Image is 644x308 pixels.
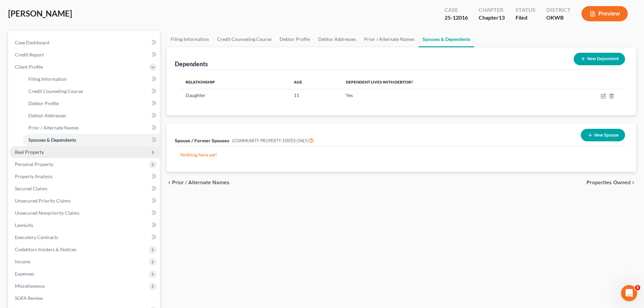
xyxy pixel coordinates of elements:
[15,40,49,45] span: Case Dashboard
[15,271,34,277] span: Expenses
[516,6,535,14] div: Status
[15,295,43,301] span: SOFA Review
[445,14,468,22] div: 25-12016
[180,89,288,102] td: Daughter
[28,125,79,131] span: Prior / Alternate Names
[180,151,622,158] p: Nothing here yet!
[15,283,45,289] span: Miscellaneous
[445,6,468,14] div: Case
[9,170,160,183] a: Property Analysis
[314,31,360,47] a: Debtor Addresses
[23,97,160,110] a: Debtor Profile
[8,8,72,18] span: [PERSON_NAME]
[9,207,160,219] a: Unsecured Nonpriority Claims
[23,85,160,97] a: Credit Counseling Course
[276,31,314,47] a: Debtor Profile
[15,186,47,191] span: Secured Claims
[499,14,505,21] span: 13
[479,6,505,14] div: Chapter
[9,49,160,61] a: Credit Report
[175,138,229,143] span: Spouse / Former Spouses
[15,64,43,70] span: Client Profile
[213,31,276,47] a: Credit Counseling Course
[15,198,71,204] span: Unsecured Priority Claims
[288,89,340,102] td: 11
[28,113,66,118] span: Debtor Addresses
[587,180,630,185] span: Properties Owned
[546,6,571,14] div: District
[9,183,160,195] a: Secured Claims
[232,138,314,143] span: (COMMUNITY PROPERTY STATES ONLY)
[15,161,53,167] span: Personal Property
[360,31,419,47] a: Prior / Alternate Names
[167,31,213,47] a: Filing Information
[9,231,160,243] a: Executory Contracts
[15,52,44,57] span: Credit Report
[574,53,625,65] button: New Dependent
[15,246,76,252] span: Codebtors Insiders & Notices
[15,210,79,216] span: Unsecured Nonpriority Claims
[340,89,550,102] td: Yes
[15,234,58,240] span: Executory Contracts
[175,60,208,68] div: Dependents
[546,14,571,22] div: OKWB
[630,180,636,185] i: chevron_right
[340,75,550,89] th: Dependent lives with debtor?
[15,149,44,155] span: Real Property
[167,180,230,185] button: chevron_left Prior / Alternate Names
[180,75,288,89] th: Relationship
[419,31,474,47] a: Spouses & Dependents
[587,180,636,185] button: Properties Owned chevron_right
[28,88,83,94] span: Credit Counseling Course
[172,180,230,185] span: Prior / Alternate Names
[167,180,172,185] i: chevron_left
[479,14,505,22] div: Chapter
[9,219,160,231] a: Lawsuits
[9,292,160,304] a: SOFA Review
[621,285,637,301] iframe: Intercom live chat
[581,6,628,21] button: Preview
[23,110,160,122] a: Debtor Addresses
[15,222,33,228] span: Lawsuits
[28,76,67,82] span: Filing Information
[581,129,625,141] button: New Spouse
[23,134,160,146] a: Spouses & Dependents
[9,195,160,207] a: Unsecured Priority Claims
[516,14,535,22] div: Filed
[23,122,160,134] a: Prior / Alternate Names
[9,37,160,49] a: Case Dashboard
[15,173,52,179] span: Property Analysis
[288,75,340,89] th: Age
[28,100,59,106] span: Debtor Profile
[23,73,160,85] a: Filing Information
[28,137,76,143] span: Spouses & Dependents
[15,259,30,264] span: Income
[635,285,640,290] span: 5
